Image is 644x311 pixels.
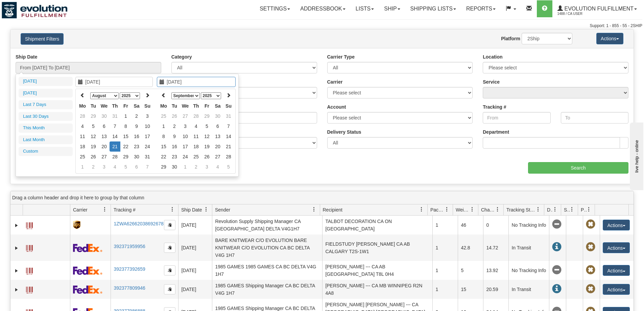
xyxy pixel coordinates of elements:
td: 11 [77,131,88,141]
button: Copy to clipboard [164,220,175,230]
li: Last 7 Days [19,100,73,109]
a: Label [26,284,33,294]
td: 1 [158,121,169,131]
span: Recipient [323,206,342,213]
td: 28 [77,111,88,121]
td: 7 [223,121,234,131]
td: No Tracking Info [508,216,549,235]
a: Ship [379,0,405,17]
label: Platform [501,35,520,42]
td: 27 [180,111,191,121]
td: [DATE] [178,216,212,235]
a: Delivery Status filter column settings [549,204,561,215]
span: In Transit [552,242,562,252]
td: 23 [169,152,180,162]
label: Category [171,53,192,60]
img: 2 - FedEx Express® [73,266,102,275]
td: 15 [120,131,131,141]
span: Pickup Not Assigned [586,242,595,252]
td: 11 [191,131,201,141]
td: 31 [110,111,120,121]
td: 31 [142,152,153,162]
td: 29 [158,162,169,172]
td: 3 [201,162,212,172]
td: 7 [110,121,120,131]
td: 28 [191,111,201,121]
td: 5 [88,121,99,131]
td: BARE KNITWEAR C/O EVOLUTION BARE KNITWEAR C/O EVOLUTION CA BC DELTA V4G 1H7 [212,235,322,261]
img: 2 - FedEx Express® [73,244,102,252]
span: 1488 / CA User [557,10,608,17]
td: 14.72 [483,235,508,261]
label: Department [483,129,509,135]
button: Actions [603,265,630,276]
img: 2 - FedEx Express® [73,285,102,294]
li: [DATE] [19,77,73,86]
a: Weight filter column settings [467,204,478,215]
td: 1 [77,162,88,172]
li: Last Month [19,135,73,145]
th: Tu [169,101,180,111]
td: 42.8 [458,235,483,261]
td: 26 [88,152,99,162]
span: Pickup Not Assigned [586,265,595,275]
td: 2 [169,121,180,131]
th: Sa [131,101,142,111]
div: live help - online [5,6,63,11]
th: Su [142,101,153,111]
label: Location [483,53,502,60]
span: No Tracking Info [552,220,562,229]
td: 10 [142,121,153,131]
td: 30 [99,111,110,121]
span: Pickup Not Assigned [586,220,595,229]
a: Sender filter column settings [308,204,320,215]
button: Actions [603,284,630,295]
td: 25 [77,152,88,162]
td: 4 [212,162,223,172]
input: Search [528,162,628,174]
td: No Tracking Info [508,261,549,280]
td: 20 [212,141,223,152]
td: 46 [458,216,483,235]
a: Ship Date filter column settings [200,204,212,215]
td: 26 [201,152,212,162]
input: From [483,112,550,124]
td: 15 [158,141,169,152]
label: Service [483,79,500,85]
a: Reports [461,0,501,17]
td: 6 [99,121,110,131]
label: Tracking # [483,104,506,110]
th: We [180,101,191,111]
td: [DATE] [178,280,212,299]
td: 1 [120,111,131,121]
span: Weight [456,206,470,213]
a: Expand [13,286,20,293]
td: 13 [99,131,110,141]
td: 22 [158,152,169,162]
a: Charge filter column settings [492,204,503,215]
button: Copy to clipboard [164,265,175,275]
a: Lists [351,0,379,17]
span: Sender [215,206,230,213]
th: Th [110,101,120,111]
td: 30 [169,162,180,172]
td: 4 [191,121,201,131]
a: Addressbook [295,0,351,17]
td: [DATE] [178,261,212,280]
td: 23 [131,141,142,152]
a: Settings [255,0,295,17]
a: Evolution Fulfillment 1488 / CA User [552,0,642,17]
span: Pickup Status [581,206,587,213]
button: Copy to clipboard [164,284,175,294]
img: logo1488.jpg [2,2,68,19]
td: 4 [110,162,120,172]
a: 392371959956 [114,244,145,249]
a: Tracking # filter column settings [167,204,178,215]
td: 24 [180,152,191,162]
td: 24 [142,141,153,152]
td: 25 [191,152,201,162]
td: 3 [99,162,110,172]
td: 12 [88,131,99,141]
td: In Transit [508,280,549,299]
td: 3 [180,121,191,131]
